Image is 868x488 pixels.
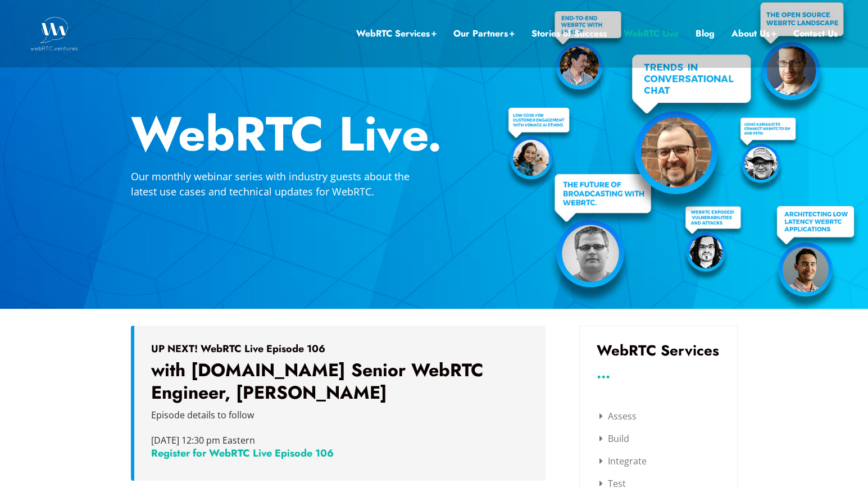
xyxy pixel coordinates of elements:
p: [DATE] 12:30 pm Eastern [151,434,529,447]
a: WebRTC Services [356,26,437,41]
p: Our monthly webinar series with industry guests about the latest use cases and technical updates ... [131,169,434,199]
a: Contact Us [793,26,838,41]
h3: with [DOMAIN_NAME] Senior WebRTC Engineer, [PERSON_NAME] [151,359,529,404]
h3: WebRTC Services [597,343,720,358]
a: Stories of Success [531,26,607,41]
img: WebRTC.ventures [30,17,78,51]
a: Integrate [599,455,647,467]
h5: UP NEXT! WebRTC Live Episode 106 [151,343,529,355]
h2: WebRTC Live. [131,110,738,158]
h3: ... [597,369,720,377]
a: Assess [599,410,637,422]
a: About Us [731,26,776,41]
a: Build [599,432,629,445]
p: Episode details to follow [151,408,529,422]
a: WebRTC Live [624,26,679,41]
a: Our Partners [453,26,515,41]
a: Register for WebRTC Live Episode 106 [151,446,334,460]
a: Blog [696,26,715,41]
